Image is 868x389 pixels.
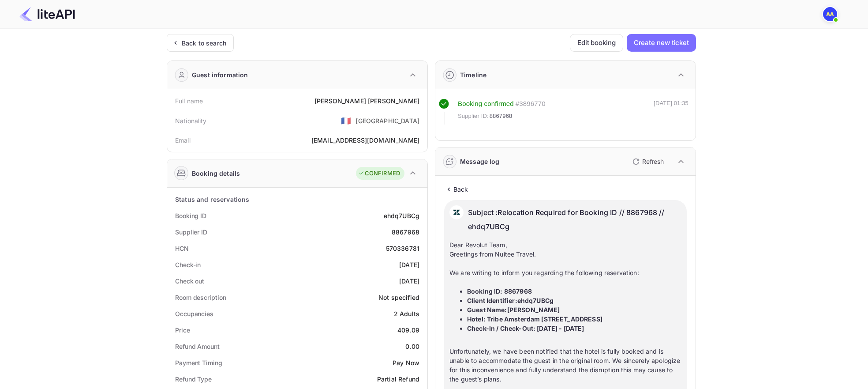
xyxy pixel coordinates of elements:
[175,342,220,351] div: Refund Amount
[458,99,514,109] div: Booking confirmed
[392,227,419,237] div: 8867968
[175,358,222,367] div: Payment Timing
[399,260,419,269] div: [DATE]
[397,325,419,335] div: 409.09
[490,112,513,121] span: 8867968
[458,112,489,121] span: Supplier ID:
[19,7,75,21] img: LiteAPI Logo
[175,244,189,253] div: HCN
[175,325,190,335] div: Price
[627,155,667,169] button: Refresh
[449,205,464,219] img: AwvSTEc2VUhQAAAAAElFTkSuQmCC
[453,185,468,194] p: Back
[355,116,419,125] div: [GEOGRAPHIC_DATA]
[377,374,419,384] div: Partial Refund
[468,205,681,234] p: Subject : Relocation Required for Booking ID // 8867968 // ehdq7UBCg
[311,136,419,145] div: [EMAIL_ADDRESS][DOMAIN_NAME]
[460,157,500,166] div: Message log
[175,276,204,286] div: Check out
[175,136,191,145] div: Email
[642,157,664,166] p: Refresh
[384,211,419,220] div: ehdq7UBCg
[467,325,584,332] strong: Check-In / Check-Out: [DATE] - [DATE]
[175,293,226,302] div: Room description
[175,227,207,237] div: Supplier ID
[175,260,201,269] div: Check-in
[399,276,419,286] div: [DATE]
[467,287,532,295] strong: Booking ID: 8867968
[341,113,351,128] span: United States
[175,195,249,204] div: Status and reservations
[570,34,623,52] button: Edit booking
[467,306,560,313] strong: Guest Name:[PERSON_NAME]
[516,99,546,109] div: # 3896770
[378,293,419,302] div: Not specified
[386,244,419,253] div: 570336781
[175,96,203,106] div: Full name
[175,116,207,125] div: Nationality
[405,342,419,351] div: 0.00
[627,34,696,52] button: Create new ticket
[394,309,419,318] div: 2 Adults
[175,211,206,220] div: Booking ID
[654,99,688,125] div: [DATE] 01:35
[314,96,419,106] div: [PERSON_NAME] [PERSON_NAME]
[192,70,248,79] div: Guest information
[823,7,837,21] img: Akib Ahmed
[182,38,226,48] div: Back to search
[175,309,213,318] div: Occupancies
[175,374,212,384] div: Refund Type
[460,70,486,79] div: Timeline
[358,169,400,178] div: CONFIRMED
[467,315,602,323] strong: Hotel: Tribe Amsterdam [STREET_ADDRESS]
[467,297,554,304] strong: Client Identifier:ehdq7UBCg
[192,169,240,178] div: Booking details
[393,358,419,367] div: Pay Now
